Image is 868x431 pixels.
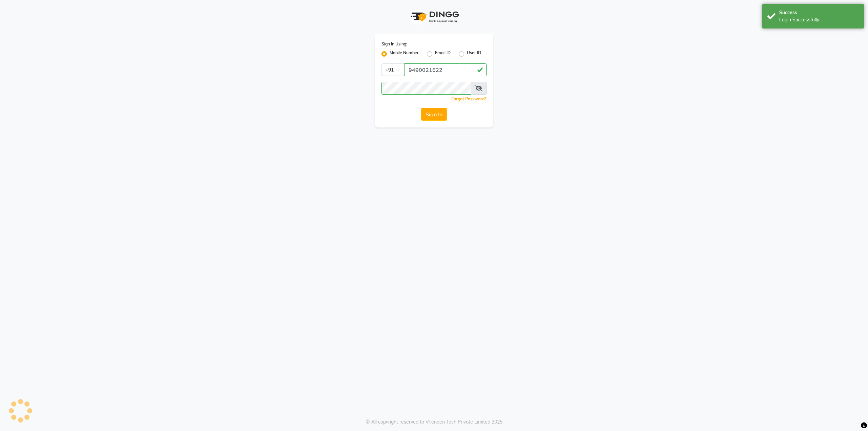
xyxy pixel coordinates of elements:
input: Username [381,82,471,95]
label: User ID [467,50,481,58]
input: Username [404,63,487,76]
div: Login Successfully. [779,16,859,23]
div: Success [779,9,859,16]
label: Email ID [435,50,451,58]
img: logo1.svg [407,7,461,27]
label: Sign In Using: [381,41,407,47]
button: Sign In [421,108,447,121]
a: Forgot Password? [451,96,487,101]
label: Mobile Number [390,50,419,58]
